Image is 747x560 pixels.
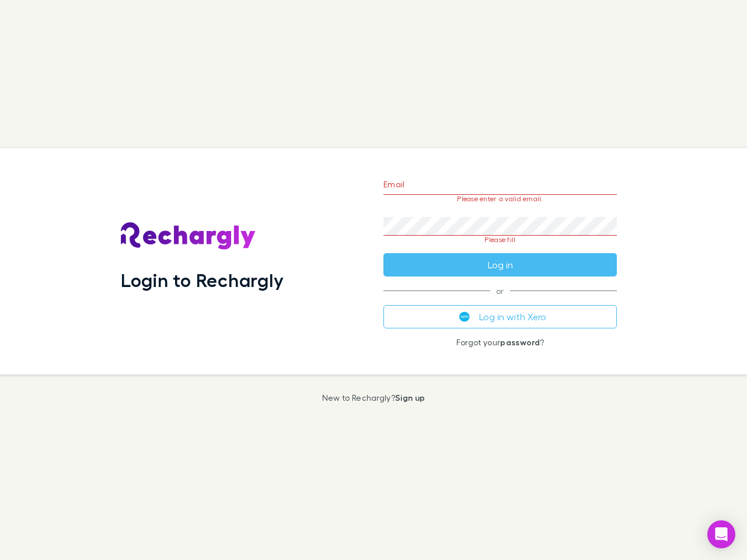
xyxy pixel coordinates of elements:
p: Please enter a valid email. [383,195,617,203]
p: New to Rechargly? [322,393,425,402]
button: Log in [383,253,617,276]
p: Please fill [383,236,617,244]
img: Rechargly's Logo [121,222,256,250]
button: Log in with Xero [383,305,617,328]
span: or [383,290,617,291]
div: Open Intercom Messenger [707,520,735,548]
img: Xero's logo [459,311,470,322]
h1: Login to Rechargly [121,269,284,291]
p: Forgot your ? [383,338,617,347]
a: Sign up [395,393,425,402]
a: password [500,337,540,347]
